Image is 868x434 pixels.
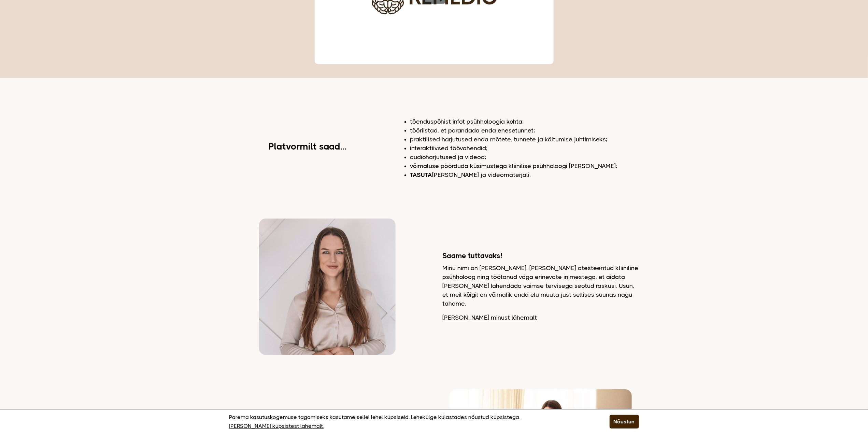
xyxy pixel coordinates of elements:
h2: Platvormilt saad... [269,142,347,151]
li: [PERSON_NAME] ja videomaterjali. [410,170,639,179]
p: Minu nimi on [PERSON_NAME]. [PERSON_NAME] atesteeritud kliiniline psühholoog ning töötanud väga e... [443,264,639,308]
li: audioharjutused ja videod; [410,153,639,162]
li: interaktiivsed töövahendid; [410,144,639,153]
li: tööriistad, et parandada enda enesetunnet; [410,126,639,135]
p: Parema kasutuskogemuse tagamiseks kasutame sellel lehel küpsiseid. Lehekülge külastades nõustud k... [229,413,593,431]
b: TASUTA [410,171,432,178]
button: Nõustun [610,415,639,429]
li: tõenduspõhist infot psühholoogia kohta; [410,117,639,126]
img: Dagmar vaatamas kaamerasse [259,219,396,355]
a: [PERSON_NAME] küpsistest lähemalt. [229,422,324,431]
h2: Saame tuttavaks! [443,251,639,260]
a: [PERSON_NAME] minust lähemalt [443,313,537,322]
li: praktilised harjutused enda mõtete, tunnete ja käitumise juhtimiseks; [410,135,639,144]
li: võimaluse pöörduda küsimustega kliinilise psühholoogi [PERSON_NAME]; [410,162,639,170]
